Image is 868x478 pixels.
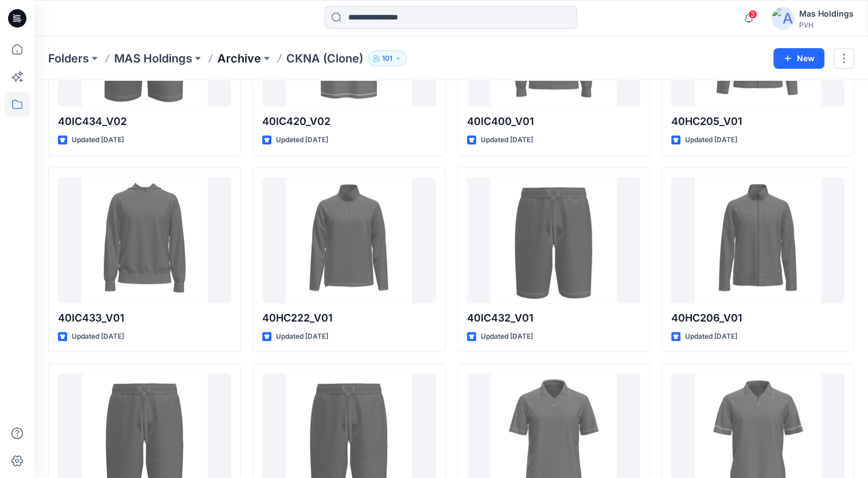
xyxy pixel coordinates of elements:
p: 40HC206_V01 [671,310,844,326]
p: Updated [DATE] [481,134,533,146]
div: PVH [799,21,854,29]
div: Mas Holdings [799,7,854,21]
p: 40IC434_V02 [58,113,231,130]
p: 101 [382,52,392,65]
p: Updated [DATE] [685,134,737,146]
a: 40IC432_V01 [467,177,640,303]
span: 3 [748,10,757,19]
p: Updated [DATE] [276,331,328,343]
button: 101 [368,50,407,66]
a: 40HC206_V01 [671,177,844,303]
a: Folders [48,50,89,66]
p: 40IC400_V01 [467,113,640,130]
img: avatar [772,7,795,30]
a: 40IC433_V01 [58,177,231,303]
p: 40HC222_V01 [262,310,435,326]
p: Updated [DATE] [481,331,533,343]
a: MAS Holdings [114,50,192,66]
p: Updated [DATE] [72,331,124,343]
p: Updated [DATE] [276,134,328,146]
p: 40HC205_V01 [671,113,844,130]
p: 40IC420_V02 [262,113,435,130]
button: New [773,48,824,69]
p: CKNA (Clone) [286,50,363,66]
p: Updated [DATE] [685,331,737,343]
a: Archive [217,50,261,66]
p: 40IC432_V01 [467,310,640,326]
p: 40IC433_V01 [58,310,231,326]
p: Updated [DATE] [72,134,124,146]
a: 40HC222_V01 [262,177,435,303]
